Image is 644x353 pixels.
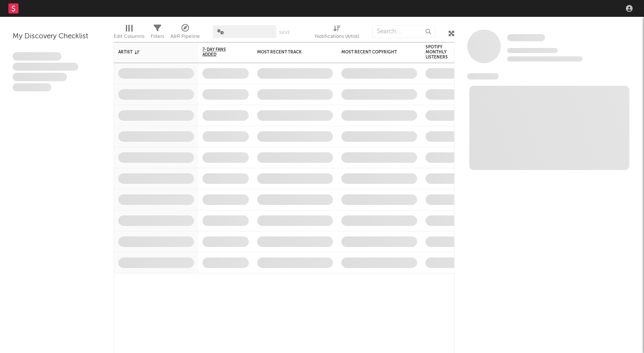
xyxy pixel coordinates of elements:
[151,21,164,45] div: Filters
[13,52,61,61] span: Lorem ipsum dolor
[257,50,320,55] div: Most Recent Track
[507,34,545,42] a: Some Artist
[467,73,499,80] span: News Feed
[114,21,144,45] div: Edit Columns
[507,48,558,53] span: Tracking Since: [DATE]
[13,32,101,42] div: My Discovery Checklist
[372,25,435,38] input: Search...
[114,32,144,42] div: Edit Columns
[13,83,51,92] span: Aliquam viverra
[426,45,455,60] div: Spotify Monthly Listeners
[13,73,67,81] span: Praesent ac interdum
[13,63,78,71] span: Integer aliquet in purus et
[507,56,583,61] span: 0 fans last week
[151,32,164,42] div: Filters
[341,50,404,55] div: Most Recent Copyright
[507,34,545,41] span: Some Artist
[315,32,359,42] div: Notifications (Artist)
[170,32,200,42] div: A&R Pipeline
[202,47,236,57] span: 7-Day Fans Added
[170,21,200,45] div: A&R Pipeline
[279,30,290,35] button: Save
[118,50,181,55] div: Artist
[315,21,359,45] div: Notifications (Artist)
